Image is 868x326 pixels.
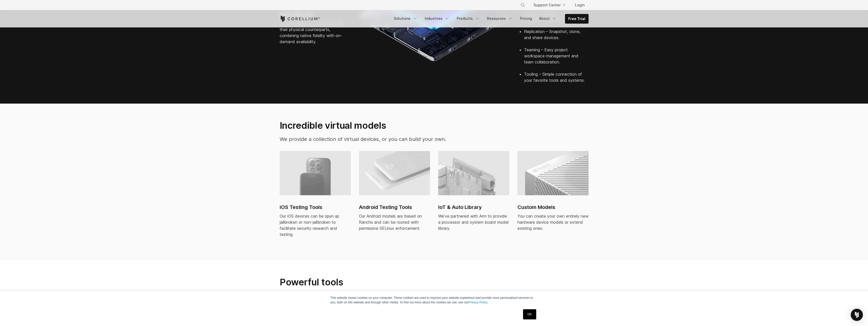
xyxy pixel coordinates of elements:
li: Teaming – Easy project workspace management and team collaboration. [524,47,589,71]
div: We've partnered with Arm to provide a processor and system board model library. [438,213,509,231]
img: Android virtual machine and devices [359,151,430,195]
a: Solutions [391,14,421,23]
a: Industries [422,14,453,23]
a: Custom Models Custom Models You can create your own entirely new hardware device models or extend... [517,151,589,237]
div: Our iOS devices can be spun up jailbroken or non-jailbroken to facilitate security research and t... [280,213,351,237]
li: Tooling – Simple connection of your favorite tools and systems. [524,71,589,83]
div: Open Intercom Messenger [851,309,863,321]
a: Login [571,1,589,10]
img: Custom Models [517,151,589,195]
div: You can create your own entirely new hardware device models or extend existing ones. [517,213,589,231]
div: Navigation Menu [391,14,589,24]
a: Android virtual machine and devices Android Testing Tools Our Android models are based on Ranchu ... [359,151,430,237]
h2: Incredible virtual models [280,120,482,131]
p: We provide a collection of virtual devices, or you can build your own. [280,135,482,143]
a: Resources [484,14,516,23]
h2: Powerful tools [280,276,483,288]
h2: IoT & Auto Library [438,203,509,211]
a: Corellium Home [280,16,320,22]
a: Support Center [529,1,569,10]
div: Our Android models are based on Ranchu and can be rooted with permissive SELinux enforcement. [359,213,430,231]
img: iPhone virtual machine and devices [280,151,351,195]
a: Pricing [517,14,535,23]
p: This website stores cookies on your computer. These cookies are used to improve your website expe... [330,296,538,305]
a: IoT & Auto Library IoT & Auto Library We've partnered with Arm to provide a processor and system ... [438,151,509,237]
p: Virtual models run on Arm, just like their physical counterparts, combining native fidelity with ... [280,20,349,45]
div: Navigation Menu [514,1,589,10]
a: OK [523,309,536,319]
h2: iOS Testing Tools [280,203,351,211]
button: Search [518,1,527,10]
h2: Android Testing Tools [359,203,430,211]
a: Products [454,14,483,23]
a: Free Trial [565,14,588,23]
li: Replication – Snapshot, clone, and share devices. [524,28,589,47]
a: About [536,14,560,23]
a: Privacy Policy. [469,301,488,304]
a: iPhone virtual machine and devices iOS Testing Tools Our iOS devices can be spun up jailbroken or... [280,151,351,243]
img: IoT & Auto Library [438,151,509,195]
h2: Custom Models [517,203,589,211]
